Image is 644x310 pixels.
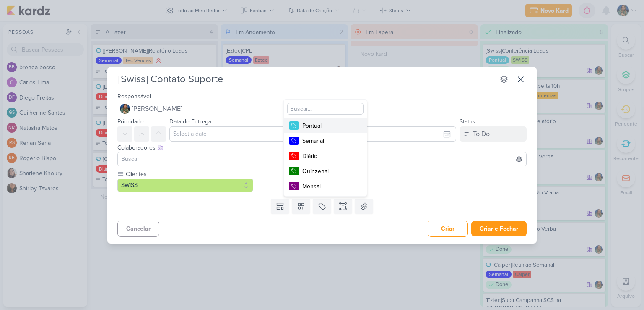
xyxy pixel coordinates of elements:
input: Kard Sem Título [116,72,495,87]
img: Isabella Gutierres [120,104,130,114]
label: Status [460,118,475,125]
div: Semanal [302,137,357,145]
button: Criar [428,221,468,237]
button: Diário [284,148,367,163]
button: Semanal [284,133,367,148]
div: Colaboradores [117,143,527,152]
div: Pontual [302,121,357,130]
span: [PERSON_NAME] [132,104,182,114]
button: Cancelar [117,221,159,237]
button: To Do [460,126,527,142]
input: Buscar [119,154,525,164]
button: Mensal [284,179,367,194]
div: Diário [302,152,357,160]
input: Select a date [169,126,456,142]
input: Buscar... [287,103,364,115]
div: Quinzenal [302,167,357,176]
label: Data de Entrega [169,118,211,125]
div: To Do [473,129,490,139]
button: Pontual [284,118,367,133]
button: SWISS [117,179,253,192]
label: Prioridade [117,118,144,125]
label: Responsável [117,93,151,100]
label: Clientes [125,170,253,179]
div: Mensal [302,182,357,191]
button: Criar e Fechar [471,221,527,236]
button: [PERSON_NAME] [117,101,527,116]
button: Quinzenal [284,163,367,179]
